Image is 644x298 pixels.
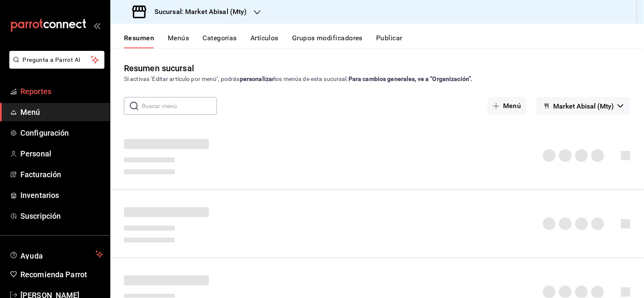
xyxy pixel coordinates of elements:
button: Artículos [250,34,278,48]
span: Inventarios [20,189,103,201]
span: Pregunta a Parrot AI [23,56,91,64]
strong: Para cambios generales, ve a “Organización”. [349,75,473,82]
button: Pregunta a Parrot AI [9,51,104,69]
input: Buscar menú [142,97,217,114]
button: Resumen [124,34,154,48]
span: Ayuda [20,249,92,259]
div: Si activas ‘Editar artículo por menú’, podrás los menús de esta sucursal. [124,75,630,84]
span: Reportes [20,86,103,97]
div: navigation tabs [124,34,644,48]
span: Suscripción [20,210,103,222]
strong: personalizar [240,75,275,82]
span: Personal [20,148,103,159]
span: Market Abisal (Mty) [554,102,614,110]
span: Menú [20,106,103,118]
div: Resumen sucursal [124,62,194,75]
button: Categorías [203,34,237,48]
button: Menú [488,97,526,115]
span: Facturación [20,169,103,180]
button: Market Abisal (Mty) [537,97,630,115]
button: open_drawer_menu [93,22,100,29]
span: Recomienda Parrot [20,269,103,280]
span: Configuración [20,127,103,139]
button: Menús [168,34,189,48]
button: Grupos modificadores [292,34,363,48]
h3: Sucursal: Market Abisal (Mty) [148,7,247,17]
button: Publicar [376,34,402,48]
a: Pregunta a Parrot AI [6,61,104,70]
